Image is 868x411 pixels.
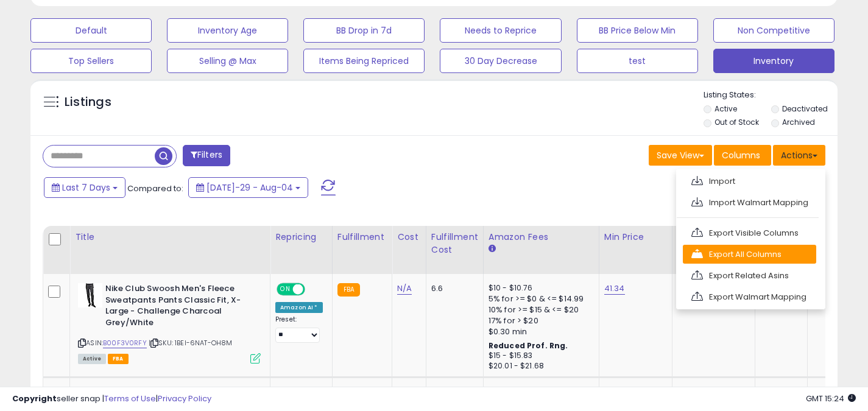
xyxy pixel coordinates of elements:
[78,354,106,364] span: All listings currently available for purchase on Amazon
[397,283,412,295] a: N/A
[489,244,496,255] small: Amazon Fees.
[683,287,816,306] a: Export Walmart Mapping
[397,231,421,244] div: Cost
[431,283,474,294] div: 6.6
[62,181,110,194] span: Last 7 Days
[713,18,834,43] button: Non Competitive
[489,293,590,304] div: 5% for >= $0 & <= $14.99
[577,18,698,43] button: BB Price Below Min
[30,49,152,73] button: Top Sellers
[75,231,265,244] div: Title
[127,183,183,194] span: Compared to:
[12,393,211,405] div: seller snap | |
[78,283,102,307] img: 41-Ilns-SfL._SL40_.jpg
[683,245,816,264] a: Export All Columns
[275,315,323,343] div: Preset:
[604,231,667,244] div: Min Price
[577,49,698,73] button: test
[431,231,478,256] div: Fulfillment Cost
[489,361,590,371] div: $20.01 - $21.68
[489,283,590,293] div: $10 - $10.76
[275,231,327,244] div: Repricing
[78,283,261,362] div: ASIN:
[105,283,253,331] b: Nike Club Swoosh Men's Fleece Sweatpants Pants Classic Fit, X-Large - Challenge Charcoal Grey/White
[275,302,323,313] div: Amazon AI *
[440,18,561,43] button: Needs to Reprice
[715,104,737,114] label: Active
[188,177,308,198] button: [DATE]-29 - Aug-04
[782,117,815,127] label: Archived
[713,49,834,73] button: Inventory
[65,94,111,111] h5: Listings
[704,90,838,101] p: Listing States:
[489,326,590,337] div: $0.30 min
[806,393,856,404] span: 2025-08-12 15:24 GMT
[489,304,590,315] div: 10% for >= $15 & <= $20
[683,266,816,285] a: Export Related Asins
[104,393,156,404] a: Terms of Use
[303,284,323,295] span: OFF
[773,145,825,166] button: Actions
[278,284,293,295] span: ON
[337,231,387,244] div: Fulfillment
[149,338,233,348] span: | SKU: 1BEI-6NAT-OH8M
[303,49,425,73] button: Items Being Repriced
[649,145,712,166] button: Save View
[12,393,57,404] strong: Copyright
[337,283,360,297] small: FBA
[782,104,828,114] label: Deactivated
[167,18,288,43] button: Inventory Age
[604,283,625,295] a: 41.34
[108,354,129,364] span: FBA
[158,393,211,404] a: Privacy Policy
[103,338,147,348] a: B00F3V0RFY
[489,315,590,326] div: 17% for > $20
[30,18,152,43] button: Default
[303,18,425,43] button: BB Drop in 7d
[44,177,125,198] button: Last 7 Days
[683,172,816,191] a: Import
[489,231,594,244] div: Amazon Fees
[683,223,816,242] a: Export Visible Columns
[183,145,230,166] button: Filters
[167,49,288,73] button: Selling @ Max
[489,340,568,351] b: Reduced Prof. Rng.
[722,149,760,161] span: Columns
[714,145,771,166] button: Columns
[715,117,759,127] label: Out of Stock
[683,193,816,212] a: Import Walmart Mapping
[206,181,293,194] span: [DATE]-29 - Aug-04
[489,351,590,361] div: $15 - $15.83
[440,49,561,73] button: 30 Day Decrease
